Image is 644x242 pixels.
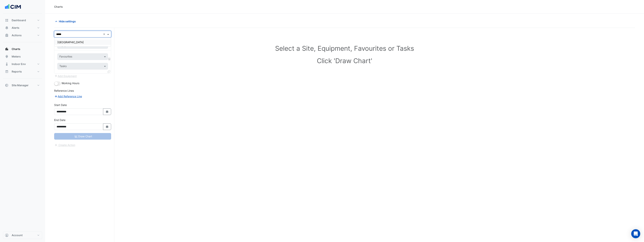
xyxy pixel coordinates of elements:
[59,64,67,69] div: Tasks
[54,103,67,107] label: Start Date
[54,143,75,146] app-escalated-ticket-create-button: Please correct errors first
[54,89,74,93] label: Reference Lines
[54,38,111,46] div: Options List
[5,47,9,51] app-icon: Charts
[3,68,42,75] button: Reports
[103,32,106,36] span: Clear
[108,57,111,60] span: Choose Function
[5,33,9,37] app-icon: Actions
[631,229,640,238] div: Open Intercom Messenger
[61,82,79,85] span: Working Hours
[3,24,42,32] button: Alerts
[57,41,84,44] span: [GEOGRAPHIC_DATA]
[5,70,9,73] app-icon: Reports
[5,18,9,22] app-icon: Dashboard
[12,26,19,30] span: Alerts
[12,18,26,22] span: Dashboard
[12,33,22,37] span: Actions
[62,57,627,65] h1: Click 'Draw Chart'
[12,70,22,73] span: Reports
[105,110,109,113] fa-icon: Select Date
[5,62,9,66] app-icon: Indoor Env
[3,17,42,24] button: Dashboard
[12,47,20,51] span: Charts
[3,45,42,53] button: Charts
[3,32,42,39] button: Actions
[62,44,627,52] h1: Select a Site, Equipment, Favourites or Tasks
[54,18,78,25] button: Hide settings
[54,94,82,98] button: Add Reference Line
[3,53,42,60] button: Meters
[3,60,42,68] button: Indoor Env
[108,70,110,73] span: Clone Favourites and Tasks from this Equipment to other Equipment
[12,62,26,66] span: Indoor Env
[59,19,76,23] span: Hide settings
[54,118,65,122] label: End Date
[59,54,72,59] div: Favourites
[5,83,9,87] app-icon: Site Manager
[12,233,23,237] span: Account
[3,82,42,89] button: Site Manager
[12,83,29,87] span: Site Manager
[3,231,42,239] button: Account
[5,55,9,58] app-icon: Meters
[54,5,63,9] div: Charts
[105,125,109,128] fa-icon: Select Date
[5,26,9,30] app-icon: Alerts
[12,55,21,58] span: Meters
[5,3,21,11] img: Company Logo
